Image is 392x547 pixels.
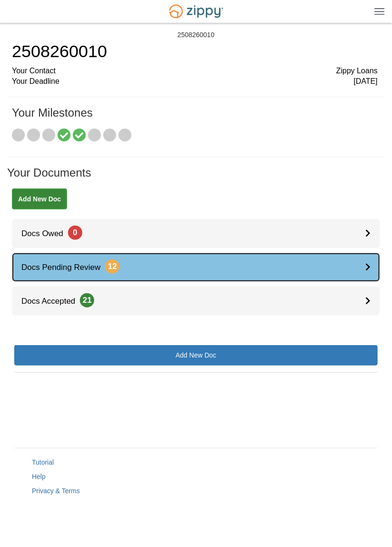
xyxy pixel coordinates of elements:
a: Privacy & Terms [32,487,80,495]
div: Your Deadline [12,76,378,87]
span: 21 [80,293,94,308]
img: Mobile Dropdown Menu [374,8,385,15]
a: Add New Doc [12,189,67,209]
a: Add New Doc [14,345,378,366]
span: Docs Accepted [12,297,94,306]
h1: 2508260010 [12,42,378,61]
a: Docs Accepted21 [12,287,380,316]
a: Docs Pending Review12 [12,253,380,282]
span: [DATE] [354,76,378,87]
span: Docs Owed [12,229,82,238]
h1: Your Documents [7,167,385,189]
span: 0 [68,226,82,240]
a: Tutorial [32,459,54,467]
a: Help [32,473,46,481]
span: Docs Pending Review [12,263,119,272]
h1: Your Milestones [12,107,378,129]
span: 12 [105,259,119,274]
span: Zippy Loans [336,66,378,77]
div: 2508260010 [177,31,215,39]
div: Your Contact [12,66,378,77]
a: Docs Owed0 [12,219,380,248]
